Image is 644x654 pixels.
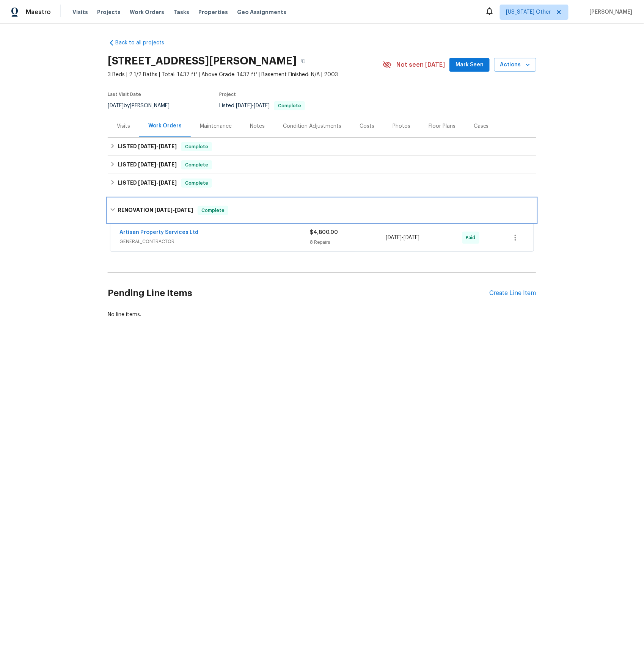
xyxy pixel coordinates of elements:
div: LISTED [DATE]-[DATE]Complete [108,156,536,174]
span: [DATE] [159,144,177,149]
button: Copy Address [297,54,310,68]
span: [DATE] [154,207,173,213]
div: LISTED [DATE]-[DATE]Complete [108,174,536,192]
span: - [154,207,193,213]
div: No line items. [108,311,536,318]
span: [DATE] [386,235,402,240]
div: by [PERSON_NAME] [108,101,179,110]
span: Maestro [26,8,51,16]
span: [DATE] [159,180,177,185]
h6: LISTED [118,160,177,169]
span: [DATE] [175,207,193,213]
span: Projects [97,8,121,16]
div: Floor Plans [429,122,456,130]
span: Complete [182,143,211,151]
span: [DATE] [138,180,156,185]
div: Maintenance [200,122,232,130]
span: Complete [182,179,211,187]
div: Photos [393,122,410,130]
div: Notes [250,122,265,130]
span: [PERSON_NAME] [587,8,633,16]
div: RENOVATION [DATE]-[DATE]Complete [108,198,536,223]
span: Last Visit Date [108,92,141,97]
div: Create Line Item [490,290,536,297]
span: GENERAL_CONTRACTOR [119,238,310,245]
span: - [386,234,420,242]
span: Complete [182,161,211,169]
button: Mark Seen [449,58,490,72]
span: Project [219,92,236,97]
span: [DATE] [254,103,270,108]
div: Visits [117,122,130,130]
a: Artisan Property Services Ltd [119,230,198,235]
span: - [236,103,270,108]
span: - [138,162,177,167]
button: Actions [494,58,536,72]
span: Mark Seen [456,60,484,70]
h2: [STREET_ADDRESS][PERSON_NAME] [108,57,297,65]
h2: Pending Line Items [108,276,490,311]
div: Cases [474,122,489,130]
span: [DATE] [159,162,177,167]
span: Tasks [173,9,189,15]
span: - [138,180,177,185]
a: Back to all projects [108,39,181,47]
span: Complete [198,207,228,214]
h6: LISTED [118,179,177,188]
span: Complete [275,104,304,108]
span: [DATE] [138,144,156,149]
div: Condition Adjustments [283,122,341,130]
span: Visits [72,8,88,16]
div: 8 Repairs [310,238,386,246]
span: Listed [219,103,305,108]
div: Costs [360,122,374,130]
span: 3 Beds | 2 1/2 Baths | Total: 1437 ft² | Above Grade: 1437 ft² | Basement Finished: N/A | 2003 [108,71,383,78]
span: [DATE] [138,162,156,167]
span: Actions [500,60,530,70]
span: Geo Assignments [237,8,286,16]
span: [DATE] [108,103,124,108]
h6: LISTED [118,142,177,151]
div: Work Orders [148,122,182,130]
span: [US_STATE] Other [506,8,551,16]
div: LISTED [DATE]-[DATE]Complete [108,138,536,156]
span: Paid [466,234,479,242]
span: Work Orders [130,8,164,16]
span: Properties [198,8,228,16]
span: - [138,144,177,149]
span: $4,800.00 [310,230,338,235]
span: [DATE] [404,235,420,240]
span: [DATE] [236,103,252,108]
span: Not seen [DATE] [396,61,445,69]
h6: RENOVATION [118,206,193,215]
